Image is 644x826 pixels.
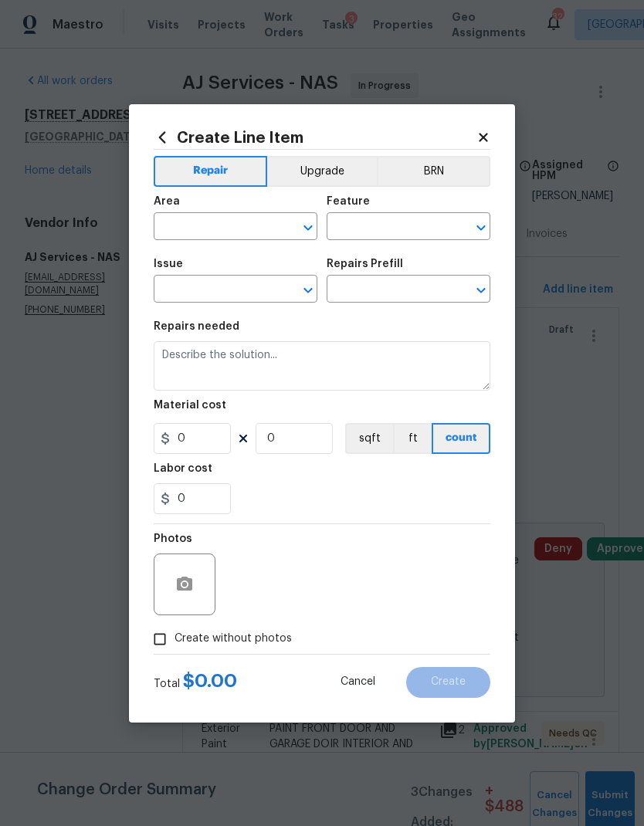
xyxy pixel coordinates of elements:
span: Create without photos [175,631,292,647]
h5: Photos [154,533,192,544]
h5: Issue [154,259,183,269]
h5: Labor cost [154,463,212,474]
button: BRN [377,156,490,187]
button: ft [393,423,432,454]
h5: Feature [327,196,370,207]
button: Open [470,217,492,239]
div: Total [154,673,237,692]
button: sqft [345,423,393,454]
h5: Repairs needed [154,321,239,332]
button: Repair [154,156,267,187]
button: Cancel [316,667,400,698]
span: Cancel [341,676,375,688]
h2: Create Line Item [154,129,476,146]
h5: Material cost [154,400,226,411]
button: Create [406,667,490,698]
button: Open [470,279,492,301]
h5: Area [154,196,180,207]
button: Upgrade [267,156,378,187]
span: Create [431,676,466,688]
button: Open [297,217,319,239]
button: Open [297,279,319,301]
span: $ 0.00 [183,672,237,690]
h5: Repairs Prefill [327,259,403,269]
button: count [432,423,490,454]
